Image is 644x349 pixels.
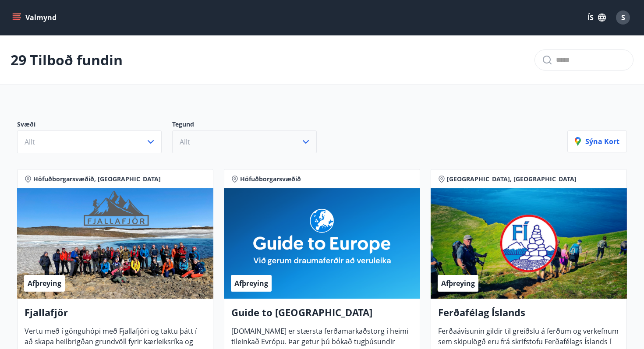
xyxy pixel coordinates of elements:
p: Sýna kort [575,137,619,146]
button: Sýna kort [567,130,627,152]
span: Afþreying [234,278,268,288]
span: Höfuðborgarsvæðið, [GEOGRAPHIC_DATA] [33,175,161,183]
p: Tegund [172,120,327,130]
button: Allt [17,130,162,153]
span: Afþreying [28,278,61,288]
button: S [612,7,633,28]
button: Allt [172,130,317,153]
p: Svæði [17,120,172,130]
button: menu [11,10,60,25]
p: 29 Tilboð fundin [11,50,123,70]
h4: Fjallafjör [25,306,206,326]
button: ÍS [583,10,611,25]
span: Allt [180,137,190,147]
h4: Ferðafélag Íslands [438,306,619,326]
span: Afþreying [441,278,475,288]
span: Höfuðborgarsvæðið [240,175,301,183]
span: S [621,13,625,22]
h4: Guide to [GEOGRAPHIC_DATA] [231,306,413,326]
span: [GEOGRAPHIC_DATA], [GEOGRAPHIC_DATA] [447,175,577,183]
span: Allt [25,137,35,147]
